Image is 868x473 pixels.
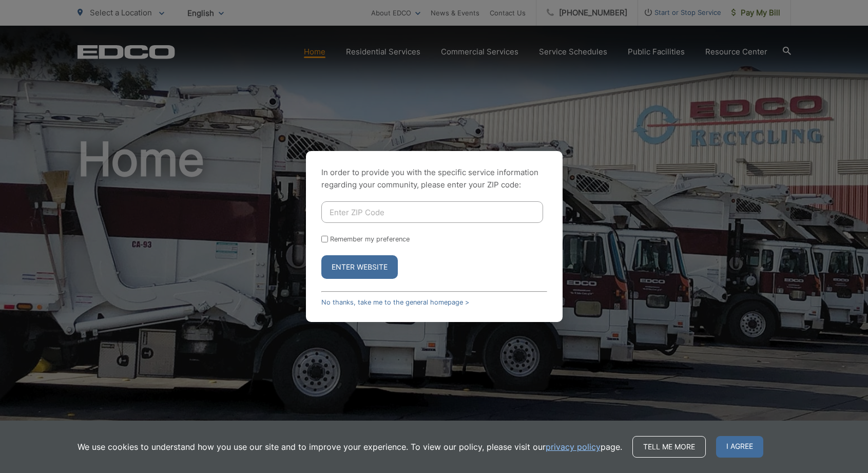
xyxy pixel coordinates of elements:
[321,201,543,223] input: Enter ZIP Code
[330,235,410,243] label: Remember my preference
[632,436,706,458] a: Tell me more
[321,166,547,191] p: In order to provide you with the specific service information regarding your community, please en...
[321,255,398,279] button: Enter Website
[321,298,469,306] a: No thanks, take me to the general homepage >
[546,441,601,453] a: privacy policy
[78,441,622,453] p: We use cookies to understand how you use our site and to improve your experience. To view our pol...
[716,436,763,458] span: I agree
